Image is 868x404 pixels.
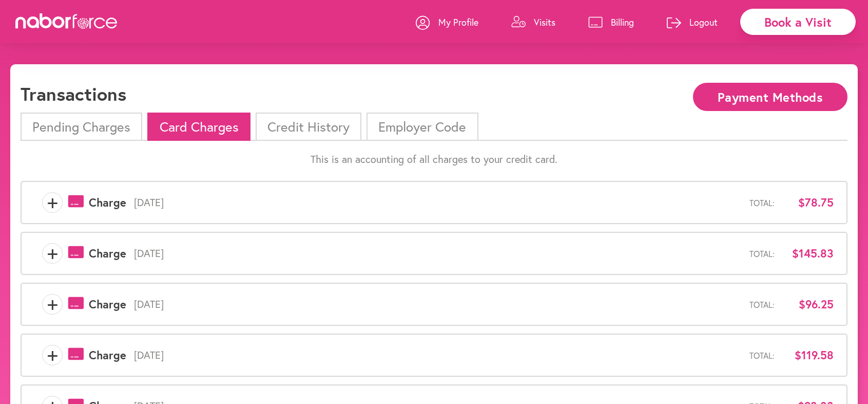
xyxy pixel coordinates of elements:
[43,192,62,213] span: +
[782,348,834,362] span: $119.58
[749,351,775,360] span: Total:
[43,243,62,264] span: +
[611,16,634,28] p: Billing
[256,113,361,141] li: Credit History
[126,247,749,260] span: [DATE]
[126,349,749,361] span: [DATE]
[89,247,126,260] span: Charge
[89,196,126,209] span: Charge
[21,153,847,166] p: This is an accounting of all charges to your credit card.
[667,7,718,38] a: Logout
[21,113,142,141] li: Pending Charges
[21,83,126,105] h1: Transactions
[43,294,62,315] span: +
[89,298,126,311] span: Charge
[749,249,775,259] span: Total:
[367,113,478,141] li: Employer Code
[689,16,718,28] p: Logout
[740,9,856,35] div: Book a Visit
[693,83,847,111] button: Payment Methods
[511,7,555,38] a: Visits
[534,16,555,28] p: Visits
[126,196,749,209] span: [DATE]
[416,7,478,38] a: My Profile
[43,345,62,365] span: +
[126,298,749,310] span: [DATE]
[749,300,775,309] span: Total:
[749,198,775,208] span: Total:
[147,113,250,141] li: Card Charges
[89,348,126,362] span: Charge
[438,16,478,28] p: My Profile
[782,196,834,209] span: $78.75
[693,91,847,101] a: Payment Methods
[782,298,834,311] span: $96.25
[782,247,834,260] span: $145.83
[588,7,634,38] a: Billing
